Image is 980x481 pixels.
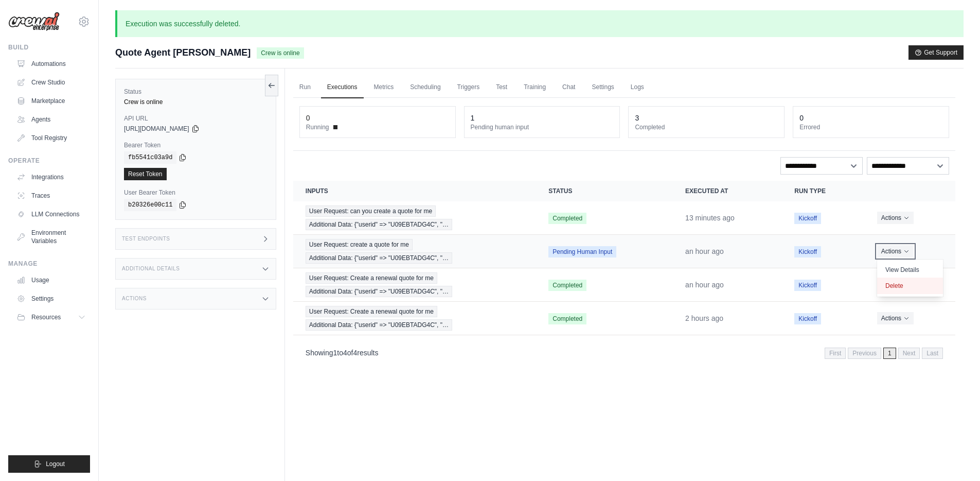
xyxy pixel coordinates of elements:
a: Triggers [451,77,486,98]
a: Scheduling [404,77,447,98]
span: Next [898,348,920,359]
span: Quote Agent [PERSON_NAME] [115,45,251,60]
time: September 13, 2025 at 19:37 PDT [685,314,723,322]
a: LLM Connections [12,206,90,222]
span: User Request: can you create a quote for me [306,205,436,217]
a: Chat [556,77,581,98]
div: 0 [306,113,310,123]
code: b20326e00c11 [124,199,176,211]
span: First [825,348,846,359]
time: September 13, 2025 at 20:59 PDT [685,214,735,222]
span: 4 [343,349,347,357]
img: Logo [8,12,60,31]
a: Settings [12,290,90,307]
a: Run [293,77,317,98]
nav: Pagination [825,348,943,359]
th: Executed at [673,181,782,201]
a: Logs [625,77,650,98]
span: Additional Data: {"userid" => "U09EBTADG4C", "… [306,319,452,331]
div: Operate [8,157,90,165]
dt: Completed [635,123,778,131]
span: Running [306,123,329,131]
span: Completed [548,213,586,224]
a: Automations [12,56,90,72]
span: Kickoff [794,313,821,324]
a: Settings [585,77,620,98]
span: User Request: create a quote for me [306,239,413,250]
p: Execution was successfully deleted. [115,10,964,37]
span: Additional Data: {"userid" => "U09EBTADG4C", "… [306,252,452,264]
a: View Details [877,262,943,278]
a: View execution details for User Request [306,306,524,331]
label: Bearer Token [124,141,268,149]
th: Inputs [293,181,536,201]
label: API URL [124,114,268,123]
section: Crew executions table [293,181,955,366]
a: Training [518,77,552,98]
h3: Test Endpoints [122,236,170,242]
a: Marketplace [12,93,90,109]
dt: Errored [799,123,942,131]
span: Completed [548,280,586,291]
span: Kickoff [794,246,821,257]
code: fb5541c03a9d [124,151,176,164]
a: Test [490,77,513,98]
a: View execution details for User Request [306,205,524,230]
time: September 13, 2025 at 20:06 PDT [685,281,724,289]
th: Run Type [782,181,864,201]
nav: Pagination [293,339,955,366]
button: Delete [877,278,943,294]
span: Completed [548,313,586,324]
span: Logout [46,460,65,468]
div: Manage [8,260,90,268]
div: Crew is online [124,98,268,106]
a: Reset Token [124,168,167,180]
a: View execution details for User Request [306,272,524,297]
label: User Bearer Token [124,188,268,197]
button: Resources [12,309,90,325]
span: Crew is online [257,47,304,59]
div: 3 [635,113,639,123]
th: Status [536,181,673,201]
span: Kickoff [794,280,821,291]
span: 1 [883,348,896,359]
button: Get Support [908,45,964,60]
button: Logout [8,455,90,473]
a: Metrics [368,77,400,98]
p: Showing to of results [306,348,379,358]
a: Crew Studio [12,74,90,91]
a: View execution details for User Request [306,239,524,264]
dt: Pending human input [471,123,614,131]
span: Previous [848,348,881,359]
button: Actions for execution [877,245,914,257]
h3: Additional Details [122,266,180,272]
h3: Actions [122,296,147,302]
span: Kickoff [794,213,821,224]
a: Executions [321,77,364,98]
a: Environment Variables [12,225,90,249]
span: 4 [353,349,357,357]
span: [URL][DOMAIN_NAME] [124,125,189,133]
span: Additional Data: {"userid" => "U09EBTADG4C", "… [306,219,452,230]
div: Build [8,43,90,51]
label: Status [124,88,268,96]
button: Actions for execution [877,312,914,324]
div: 0 [799,113,804,123]
span: Pending Human Input [548,246,616,257]
span: Additional Data: {"userid" => "U09EBTADG4C", "… [306,286,452,297]
a: Traces [12,187,90,204]
time: September 13, 2025 at 20:11 PDT [685,247,724,255]
a: Usage [12,272,90,288]
button: Actions for execution [877,212,914,224]
a: Agents [12,111,90,128]
div: 1 [471,113,475,123]
span: Last [922,348,943,359]
span: User Request: Create a renewal quote for me [306,272,437,284]
a: Tool Registry [12,130,90,146]
span: User Request: Create a renewal quote for me [306,306,437,317]
a: Integrations [12,169,90,185]
span: 1 [333,349,337,357]
span: Resources [31,313,61,321]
